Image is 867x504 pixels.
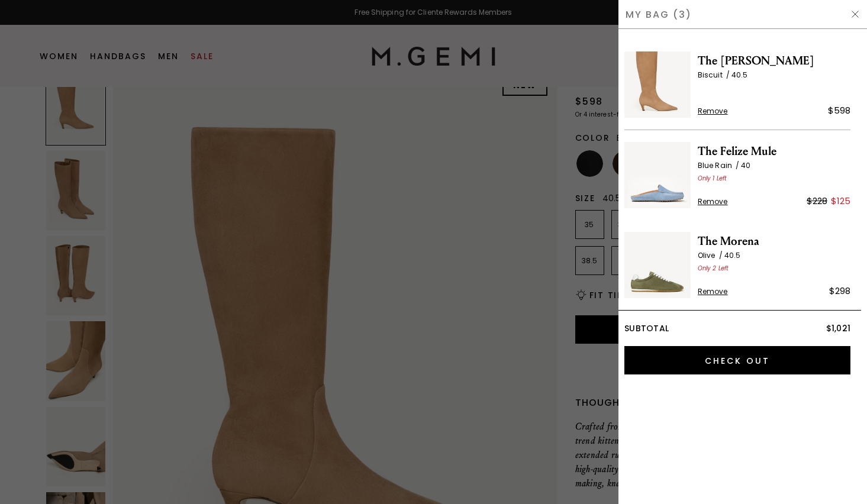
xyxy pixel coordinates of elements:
[698,232,850,251] span: The Morena
[741,160,750,170] span: 40
[698,160,741,170] span: Blue Rain
[698,70,731,80] span: Biscuit
[807,194,827,208] div: $228
[826,322,851,334] span: $1,021
[698,106,728,116] span: Remove
[624,232,691,298] img: The Morena
[828,104,850,118] div: $598
[698,197,728,206] span: Remove
[624,322,669,334] span: Subtotal
[698,51,850,70] span: The [PERSON_NAME]
[731,70,747,80] span: 40.5
[624,346,850,374] input: Check Out
[698,142,850,161] span: The Felize Mule
[698,174,727,183] span: Only 1 Left
[624,142,691,208] img: The Felize Mule
[831,194,850,208] div: $125
[850,9,860,19] img: Hide Drawer
[698,250,724,260] span: Olive
[724,250,740,260] span: 40.5
[829,284,850,298] div: $298
[698,287,728,296] span: Remove
[624,51,691,118] img: The Tina
[698,264,729,273] span: Only 2 Left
